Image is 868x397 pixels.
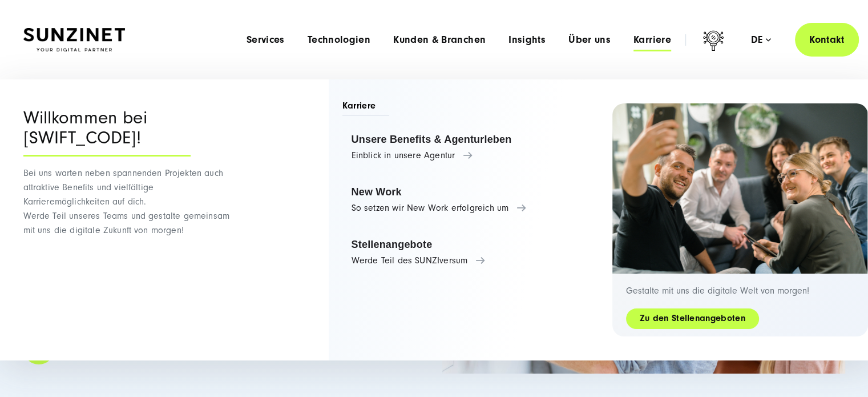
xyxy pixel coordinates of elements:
[23,108,191,157] div: Willkommen bei [SWIFT_CODE]!
[342,231,585,274] a: Stellenangebote Werde Teil des SUNZIversum
[633,34,671,46] a: Karriere
[308,34,370,46] a: Technologien
[23,28,125,52] img: SUNZINET Full Service Digital Agentur
[342,99,390,116] span: Karriere
[626,285,854,296] p: Gestalte mit uns die digitale Welt von morgen!
[568,34,611,46] a: Über uns
[23,166,237,238] p: Bei uns warten neben spannenden Projekten auch attraktive Benefits und vielfältige Karrieremöglic...
[626,312,759,325] a: Zu den Stellenangeboten
[393,34,486,46] a: Kunden & Branchen
[751,34,771,46] div: de
[795,23,859,57] a: Kontakt
[508,34,546,46] a: Insights
[342,126,585,169] a: Unsere Benefits & Agenturleben Einblick in unsere Agentur
[342,178,585,222] a: New Work So setzen wir New Work erfolgreich um
[612,103,868,274] img: Digitalagentur und Internetagentur SUNZINET: 2 Frauen 3 Männer, die ein Selfie machen bei
[247,34,285,46] a: Services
